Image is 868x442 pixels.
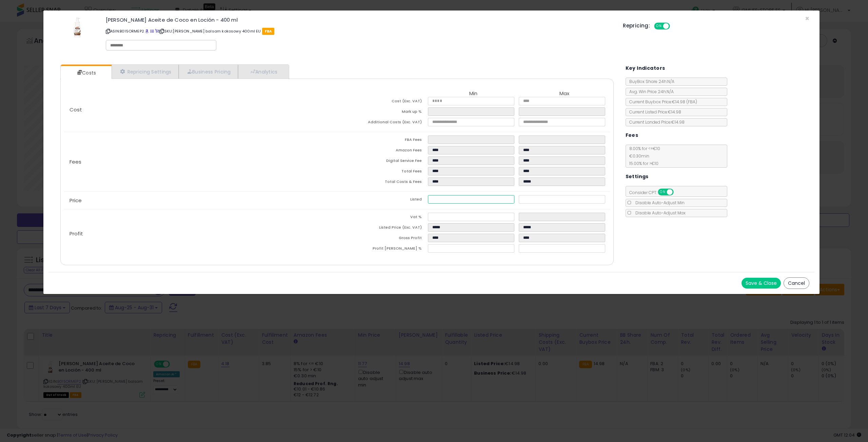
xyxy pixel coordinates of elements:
[64,198,337,203] p: Price
[626,109,681,115] span: Current Listed Price: €14.98
[64,231,337,236] p: Profit
[337,97,428,107] td: Cost (Exc. VAT)
[337,135,428,146] td: FBA Fees
[337,244,428,255] td: Profit [PERSON_NAME] %
[805,14,809,23] span: ×
[61,66,111,80] a: Costs
[784,277,809,289] button: Cancel
[179,65,238,79] a: Business Pricing
[626,64,665,72] h5: Key Indicators
[658,189,667,195] span: ON
[626,153,649,159] span: €0.30 min
[64,159,337,165] p: Fees
[337,107,428,118] td: Mark up %
[626,146,660,166] span: 8.00 % for <= €10
[112,65,179,79] a: Repricing Settings
[337,234,428,244] td: Gross Profit
[632,200,685,206] span: Disable Auto-Adjust Min
[626,99,697,105] span: Current Buybox Price:
[626,190,683,195] span: Consider CPT:
[626,89,674,94] span: Avg. Win Price 24h: N/A
[238,65,288,79] a: Analytics
[337,213,428,223] td: Vat %
[106,26,613,37] p: ASIN: B015ORMEP2 | SKU: [PERSON_NAME] balsam kokosowy 400ml EU
[669,23,680,29] span: OFF
[337,223,428,234] td: Listed Price (Exc. VAT)
[626,79,674,84] span: BuyBox Share 24h: N/A
[337,167,428,177] td: Total Fees
[337,195,428,206] td: Listed
[626,161,658,166] span: 15.00 % for > €10
[686,99,697,105] span: ( FBA )
[428,91,519,97] th: Min
[145,28,149,34] a: BuyBox page
[67,17,87,38] img: 41l0qTjl+1L._SL60_.jpg
[337,146,428,156] td: Amazon Fees
[672,189,683,195] span: OFF
[655,23,663,29] span: ON
[337,156,428,167] td: Digital Service Fee
[262,28,275,35] span: FBA
[337,118,428,128] td: Additional Costs (Exc. VAT)
[742,278,781,289] button: Save & Close
[626,119,685,125] span: Current Landed Price: €14.98
[337,177,428,188] td: Total Costs & Fees
[150,28,154,34] a: All offer listings
[672,99,697,105] span: €14.98
[519,91,610,97] th: Max
[155,28,159,34] a: Your listing only
[106,17,613,22] h3: [PERSON_NAME] Aceite de Coco en Loción - 400 ml
[626,131,638,140] h5: Fees
[623,23,650,28] h5: Repricing:
[632,210,686,216] span: Disable Auto-Adjust Max
[626,172,649,181] h5: Settings
[64,107,337,112] p: Cost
